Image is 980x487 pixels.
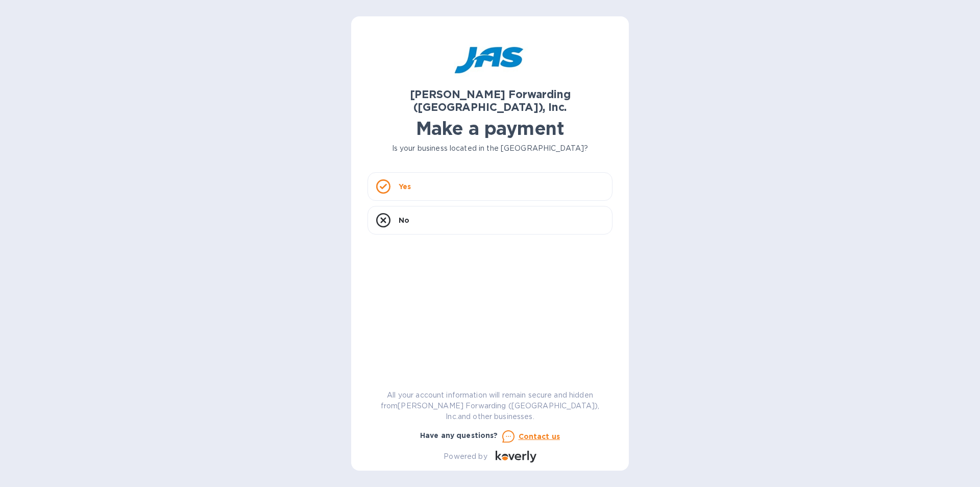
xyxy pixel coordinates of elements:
[410,88,571,113] b: [PERSON_NAME] Forwarding ([GEOGRAPHIC_DATA]), Inc.
[367,118,612,139] h1: Make a payment
[367,390,612,422] p: All your account information will remain secure and hidden from [PERSON_NAME] Forwarding ([GEOGRA...
[399,215,409,225] p: No
[420,431,498,439] b: Have any questions?
[444,451,487,462] p: Powered by
[519,432,560,440] u: Contact us
[399,181,411,192] p: Yes
[367,143,612,154] p: Is your business located in the [GEOGRAPHIC_DATA]?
